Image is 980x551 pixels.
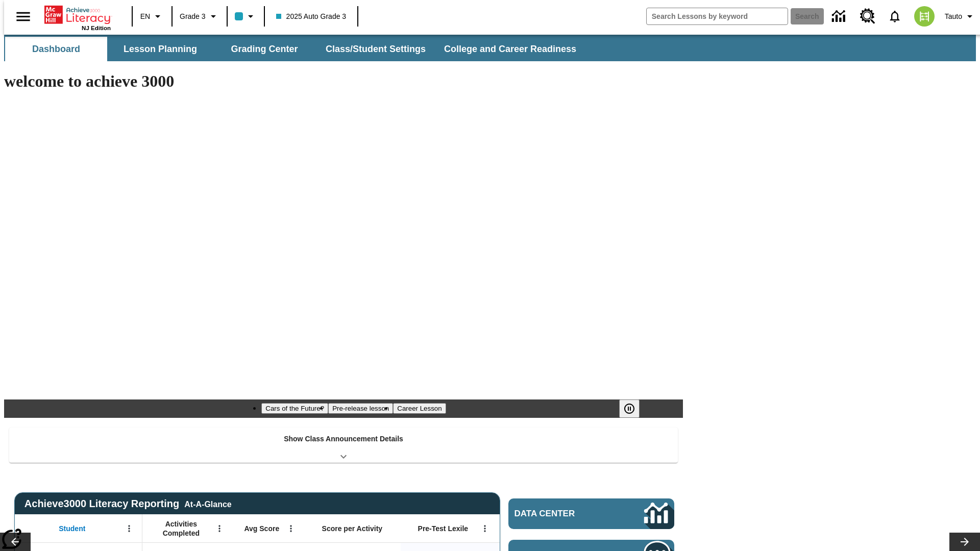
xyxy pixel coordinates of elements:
[261,403,328,414] button: Slide 1 Cars of the Future?
[436,37,584,61] button: College and Career Readiness
[121,521,137,536] button: Open Menu
[180,11,206,22] span: Grade 3
[854,3,881,30] a: Resource Center, Will open in new tab
[945,11,962,22] span: Tauto
[949,533,980,551] button: Lesson carousel, Next
[826,3,854,31] a: Data Center
[418,524,469,533] span: Pre-Test Lexile
[317,37,434,61] button: Class/Student Settings
[82,25,111,31] span: NJ Edition
[212,521,227,536] button: Open Menu
[514,509,610,519] span: Data Center
[231,7,261,26] button: Class color is light blue. Change class color
[4,72,683,91] h1: welcome to achieve 3000
[244,524,279,533] span: Avg Score
[619,399,640,418] button: Pause
[109,37,211,61] button: Lesson Planning
[59,524,85,533] span: Student
[914,6,935,27] img: avatar image
[44,5,111,25] a: Home
[393,403,446,414] button: Slide 3 Career Lesson
[647,8,788,24] input: search field
[4,37,585,61] div: SubNavbar
[8,2,38,32] button: Open side menu
[881,3,908,30] a: Notifications
[184,498,231,509] div: At-A-Glance
[322,524,383,533] span: Score per Activity
[508,498,674,529] a: Data Center
[619,399,650,418] div: Pause
[4,35,976,61] div: SubNavbar
[283,521,299,536] button: Open Menu
[213,37,315,61] button: Grading Center
[148,519,215,538] span: Activities Completed
[136,7,168,26] button: Language: EN, Select a language
[941,7,980,26] button: Profile/Settings
[328,403,393,414] button: Slide 2 Pre-release lesson
[176,7,224,26] button: Grade: Grade 3, Select a grade
[24,498,232,510] span: Achieve3000 Literacy Reporting
[477,521,493,536] button: Open Menu
[908,3,941,30] button: Select a new avatar
[284,434,403,444] p: Show Class Announcement Details
[9,428,678,463] div: Show Class Announcement Details
[276,11,347,22] span: 2025 Auto Grade 3
[44,4,111,31] div: Home
[140,11,150,22] span: EN
[5,37,107,61] button: Dashboard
